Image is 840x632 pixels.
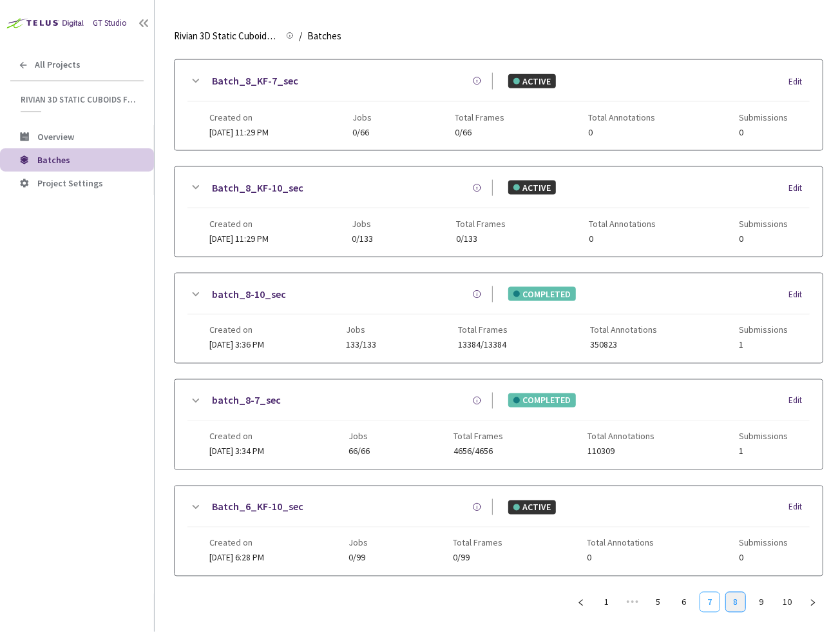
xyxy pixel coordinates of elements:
span: 0 [739,234,788,244]
span: 0 [739,553,788,563]
div: batch_8-10_secCOMPLETEDEditCreated on[DATE] 3:36 PMJobs133/133Total Frames13384/13384Total Annota... [175,273,823,363]
span: All Projects [35,59,81,70]
span: Created on [209,112,269,123]
span: Jobs [348,431,370,442]
span: Overview [37,131,74,143]
span: Total Frames [459,325,508,335]
span: Created on [209,219,269,229]
div: Edit [788,288,810,301]
div: Batch_8_KF-7_secACTIVEEditCreated on[DATE] 11:29 PMJobs0/66Total Frames0/66Total Annotations0Subm... [175,60,823,150]
span: 0 [739,128,788,137]
div: Edit [788,182,810,195]
a: Batch_6_KF-10_sec [212,499,303,515]
li: 6 [674,592,694,613]
span: 0/66 [455,128,505,137]
span: Project Settings [37,177,103,189]
span: 0/133 [456,234,506,244]
span: [DATE] 3:34 PM [209,446,264,457]
span: 350823 [590,341,657,350]
a: batch_8-10_sec [212,286,286,302]
span: 0/99 [453,553,502,563]
button: left [571,592,591,613]
span: 110309 [587,447,654,457]
div: Batch_8_KF-10_secACTIVEEditCreated on[DATE] 11:29 PMJobs0/133Total Frames0/133Total Annotations0S... [175,167,823,257]
a: batch_8-7_sec [212,393,281,409]
span: [DATE] 3:36 PM [209,339,264,351]
span: 66/66 [348,447,370,457]
span: Total Annotations [588,112,655,123]
span: Created on [209,538,264,548]
li: 10 [777,592,797,613]
span: [DATE] 6:28 PM [209,552,264,564]
span: Total Annotations [589,219,656,229]
div: Edit [788,75,810,88]
span: 0/133 [352,234,373,244]
div: Edit [788,501,810,514]
a: 10 [778,593,797,612]
span: left [577,599,585,607]
span: Jobs [346,325,376,335]
li: Previous Page [571,592,591,613]
div: Edit [788,395,810,408]
a: 6 [674,593,694,612]
span: 13384/13384 [459,341,508,350]
li: / [299,28,302,44]
span: Total Frames [454,431,504,442]
a: 5 [649,593,668,612]
span: Batches [307,28,341,44]
span: 4656/4656 [454,447,504,457]
div: Batch_6_KF-10_secACTIVEEditCreated on[DATE] 6:28 PMJobs0/99Total Frames0/99Total Annotations0Subm... [175,486,823,576]
li: 7 [700,592,720,613]
div: GT Studio [93,17,127,30]
a: Batch_8_KF-7_sec [212,73,298,89]
span: Total Frames [455,112,505,123]
span: Total Frames [453,538,502,548]
span: Total Frames [456,219,506,229]
span: ••• [622,592,643,613]
span: Rivian 3D Static Cuboids fixed[2024-25] [21,94,136,105]
span: Created on [209,431,264,442]
span: Batches [37,154,70,166]
span: [DATE] 11:29 PM [209,126,269,138]
span: Total Annotations [587,431,654,442]
div: COMPLETED [508,393,576,408]
span: 0 [589,234,656,244]
a: 9 [752,593,771,612]
span: Submissions [739,325,788,335]
a: 8 [726,593,745,612]
a: 1 [597,593,616,612]
li: Next Page [803,592,823,613]
span: 0/99 [348,553,368,563]
div: ACTIVE [508,181,556,195]
span: 1 [739,447,788,457]
span: 133/133 [346,341,376,350]
span: Jobs [352,112,372,123]
li: 9 [751,592,772,613]
span: Submissions [739,219,788,229]
span: Submissions [739,112,788,123]
span: Jobs [352,219,373,229]
span: 0 [587,553,654,563]
span: 1 [739,341,788,350]
li: Previous 5 Pages [622,592,643,613]
li: 8 [725,592,746,613]
span: Total Annotations [590,325,657,335]
div: ACTIVE [508,74,556,88]
a: 7 [700,593,720,612]
li: 1 [597,592,617,613]
span: Submissions [739,538,788,548]
span: right [809,599,817,607]
span: Created on [209,325,264,335]
span: [DATE] 11:29 PM [209,233,269,244]
div: COMPLETED [508,287,576,301]
div: batch_8-7_secCOMPLETEDEditCreated on[DATE] 3:34 PMJobs66/66Total Frames4656/4656Total Annotations... [175,380,823,469]
button: right [803,592,823,613]
span: Jobs [348,538,368,548]
span: 0/66 [352,128,372,137]
span: Total Annotations [587,538,654,548]
div: ACTIVE [508,500,556,515]
span: 0 [588,128,655,137]
span: Submissions [739,431,788,442]
a: Batch_8_KF-10_sec [212,180,303,196]
li: 5 [648,592,669,613]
